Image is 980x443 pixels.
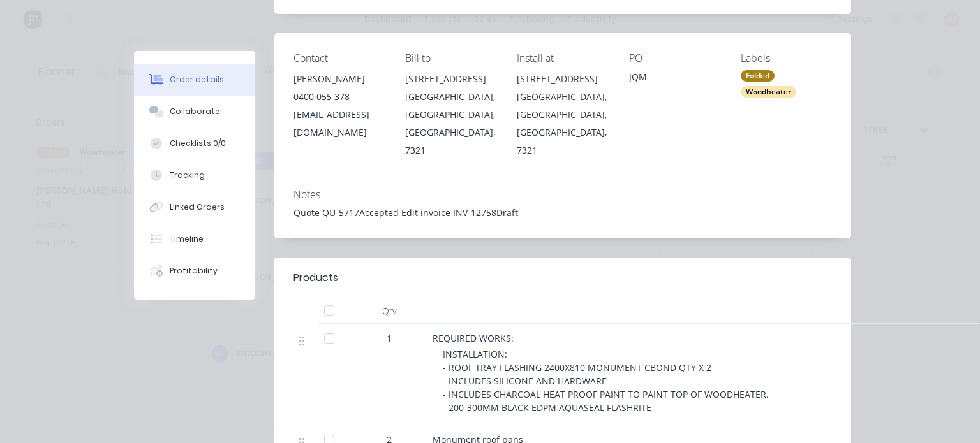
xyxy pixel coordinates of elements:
span: REQUIRED WORKS: [433,332,514,344]
div: [STREET_ADDRESS] [517,70,608,88]
div: Timeline [170,233,204,245]
div: Labels [741,52,832,64]
div: Products [293,270,338,286]
div: [GEOGRAPHIC_DATA], [GEOGRAPHIC_DATA], [GEOGRAPHIC_DATA], 7321 [405,88,496,159]
div: [GEOGRAPHIC_DATA], [GEOGRAPHIC_DATA], [GEOGRAPHIC_DATA], 7321 [517,88,608,159]
div: Folded [741,70,775,82]
div: Collaborate [170,106,220,117]
div: Bill to [405,52,496,64]
button: Profitability [134,255,255,287]
div: [STREET_ADDRESS] [405,70,496,88]
button: Order details [134,64,255,96]
button: Checklists 0/0 [134,127,255,159]
div: Notes [293,189,832,201]
button: Collaborate [134,96,255,127]
div: Checklists 0/0 [170,138,226,149]
div: Contact [293,52,385,64]
button: Linked Orders [134,191,255,223]
div: Profitability [170,265,218,277]
div: [PERSON_NAME] [293,70,385,88]
div: 0400 055 378 [293,88,385,106]
div: [STREET_ADDRESS][GEOGRAPHIC_DATA], [GEOGRAPHIC_DATA], [GEOGRAPHIC_DATA], 7321 [405,70,496,159]
button: Tracking [134,159,255,191]
div: PO [629,52,720,64]
span: 1 [387,331,392,345]
div: Woodheater [741,86,796,98]
div: Qty [351,298,427,324]
div: [PERSON_NAME]0400 055 378[EMAIL_ADDRESS][DOMAIN_NAME] [293,70,385,142]
div: Quote QU-5717Accepted Edit invoice INV-12758Draft [293,206,832,219]
div: JQM [629,70,720,88]
button: Timeline [134,223,255,255]
span: INSTALLATION: - ROOF TRAY FLASHING 2400X810 MONUMENT CBOND QTY X 2 - INCLUDES SILICONE AND HARDWA... [443,348,769,414]
div: [EMAIL_ADDRESS][DOMAIN_NAME] [293,106,385,142]
div: Linked Orders [170,201,225,213]
div: Order details [170,74,224,85]
div: Tracking [170,170,205,181]
div: Install at [517,52,608,64]
div: [STREET_ADDRESS][GEOGRAPHIC_DATA], [GEOGRAPHIC_DATA], [GEOGRAPHIC_DATA], 7321 [517,70,608,159]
